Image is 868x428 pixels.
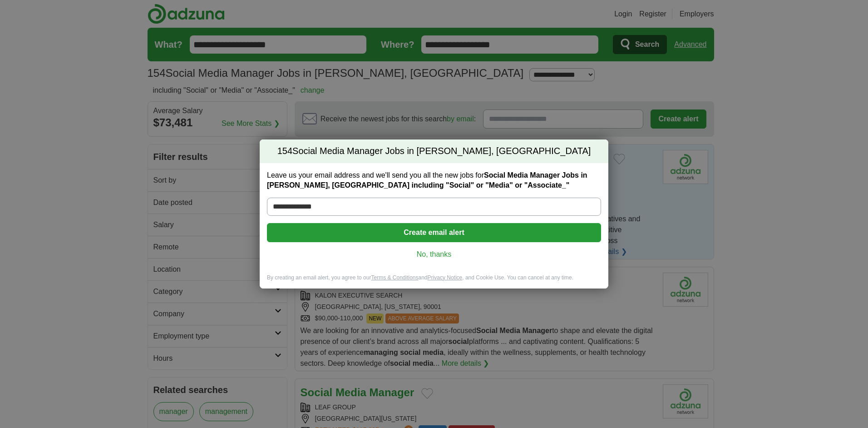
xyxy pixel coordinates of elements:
[371,274,418,281] a: Terms & Conditions
[267,171,587,189] strong: Social Media Manager Jobs in [PERSON_NAME], [GEOGRAPHIC_DATA] including "Social" or "Media" or "A...
[274,249,594,259] a: No, thanks
[267,223,601,242] button: Create email alert
[260,139,608,163] h2: Social Media Manager Jobs in [PERSON_NAME], [GEOGRAPHIC_DATA]
[260,274,608,289] div: By creating an email alert, you agree to our and , and Cookie Use. You can cancel at any time.
[267,170,601,190] label: Leave us your email address and we'll send you all the new jobs for
[277,145,292,158] span: 154
[428,274,463,281] a: Privacy Notice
